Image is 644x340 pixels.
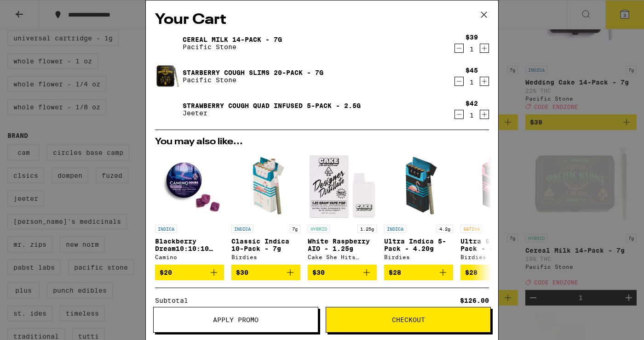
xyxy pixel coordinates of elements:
span: $30 [236,269,248,276]
button: Add to bag [460,265,529,280]
a: Open page for Blackberry Dream10:10:10 Deep Sleep Gummies from Camino [155,151,224,265]
p: Blackberry Dream10:10:10 Deep Sleep Gummies [155,238,224,252]
p: Ultra Sativa 5-Pack - 4.20g [460,238,529,252]
img: Starberry Cough Slims 20-Pack - 7g [155,63,181,89]
a: Strawberry Cough Quad Infused 5-Pack - 2.5g [183,102,361,109]
p: Pacific Stone [183,76,323,84]
span: $28 [465,269,477,276]
button: Decrement [454,77,464,86]
p: INDICA [231,225,253,233]
div: Birdies [460,254,529,260]
span: $28 [389,269,401,276]
p: INDICA [155,225,177,233]
p: White Raspberry AIO - 1.25g [308,238,377,252]
button: Checkout [326,307,491,333]
img: Cake She Hits Different - White Raspberry AIO - 1.25g [308,151,377,220]
div: Cake She Hits Different [308,254,377,260]
img: Cereal Milk 14-Pack - 7g [155,30,181,56]
button: Add to bag [308,265,377,280]
h2: Your Cart [155,10,489,30]
span: $20 [160,269,172,276]
a: Starberry Cough Slims 20-Pack - 7g [183,69,323,76]
a: Open page for Ultra Sativa 5-Pack - 4.20g from Birdies [460,151,529,265]
button: Increment [480,110,489,119]
a: Cereal Milk 14-Pack - 7g [183,36,282,43]
div: $45 [466,67,478,74]
button: Decrement [454,110,464,119]
a: Open page for Classic Indica 10-Pack - 7g from Birdies [231,151,300,265]
p: SATIVA [460,225,483,233]
p: Pacific Stone [183,43,282,51]
img: Birdies - Classic Indica 10-Pack - 7g [231,151,300,220]
div: 1 [466,112,478,119]
span: $30 [312,269,325,276]
button: Increment [480,44,489,53]
span: Checkout [392,317,425,323]
img: Birdies - Ultra Sativa 5-Pack - 4.20g [460,151,529,220]
button: Apply Promo [153,307,318,333]
a: Open page for White Raspberry AIO - 1.25g from Cake She Hits Different [308,151,377,265]
div: $126.00 [460,297,489,304]
button: Decrement [454,44,464,53]
div: Camino [155,254,224,260]
button: Add to bag [384,265,453,280]
p: Jeeter [183,109,361,117]
p: INDICA [384,225,406,233]
a: Open page for Ultra Indica 5-Pack - 4.20g from Birdies [384,151,453,265]
div: 1 [466,45,478,53]
div: Birdies [384,254,453,260]
p: 4.2g [437,225,453,233]
div: Birdies [231,254,300,260]
h2: You may also like... [155,137,489,147]
span: Apply Promo [213,317,259,323]
p: 7g [289,225,300,233]
p: Classic Indica 10-Pack - 7g [231,238,300,252]
div: 1 [466,79,478,86]
div: Subtotal [155,297,195,304]
button: Add to bag [155,265,224,280]
p: Ultra Indica 5-Pack - 4.20g [384,238,453,252]
p: 1.25g [357,225,377,233]
img: Camino - Blackberry Dream10:10:10 Deep Sleep Gummies [155,151,224,220]
p: HYBRID [308,225,330,233]
button: Increment [480,77,489,86]
img: Birdies - Ultra Indica 5-Pack - 4.20g [384,151,453,220]
span: Hi. Need any help? [6,6,66,14]
img: Strawberry Cough Quad Infused 5-Pack - 2.5g [155,96,181,122]
div: $42 [466,100,478,107]
div: $39 [466,34,478,41]
button: Add to bag [231,265,300,280]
